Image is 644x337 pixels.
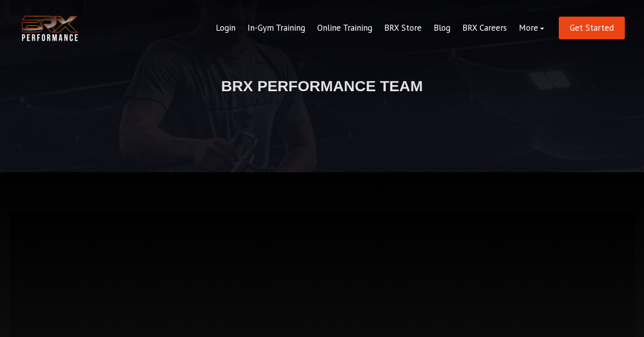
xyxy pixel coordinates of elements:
[311,16,378,40] a: Online Training
[20,13,80,44] img: BRX Transparent Logo-2
[559,17,625,39] a: Get Started
[242,16,311,40] a: In-Gym Training
[378,16,428,40] a: BRX Store
[428,16,456,40] a: Blog
[513,16,550,40] a: More
[210,16,550,40] div: Navigation Menu
[456,16,513,40] a: BRX Careers
[210,16,242,40] a: Login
